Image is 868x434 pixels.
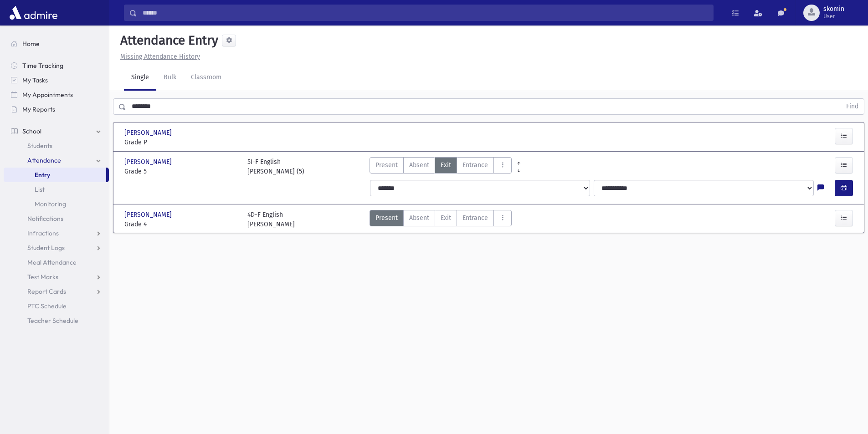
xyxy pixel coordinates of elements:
[137,5,713,21] input: Search
[22,40,40,48] span: Home
[27,142,52,150] span: Students
[27,156,61,164] span: Attendance
[4,73,109,87] a: My Tasks
[35,185,45,194] span: List
[120,53,200,61] u: Missing Attendance History
[462,213,488,223] span: Entrance
[823,13,844,20] span: User
[124,167,238,176] span: Grade 5
[247,157,304,176] div: 5I-F English [PERSON_NAME] (5)
[823,5,844,13] span: skomin
[4,211,109,226] a: Notifications
[4,197,109,211] a: Monitoring
[124,65,156,91] a: Single
[22,61,63,70] span: Time Tracking
[27,317,78,325] span: Teacher Schedule
[124,157,174,167] span: [PERSON_NAME]
[247,210,295,229] div: 4D-F English [PERSON_NAME]
[4,124,109,138] a: School
[4,284,109,299] a: Report Cards
[27,244,65,252] span: Student Logs
[124,138,238,147] span: Grade P
[441,160,451,170] span: Exit
[27,229,59,237] span: Infractions
[4,182,109,197] a: List
[4,58,109,73] a: Time Tracking
[4,226,109,240] a: Infractions
[441,213,451,223] span: Exit
[409,213,429,223] span: Absent
[841,99,864,114] button: Find
[27,273,58,281] span: Test Marks
[184,65,229,91] a: Classroom
[409,160,429,170] span: Absent
[124,128,174,138] span: [PERSON_NAME]
[4,270,109,284] a: Test Marks
[7,4,60,22] img: AdmirePro
[35,171,50,179] span: Entry
[22,76,48,84] span: My Tasks
[156,65,184,91] a: Bulk
[27,287,66,296] span: Report Cards
[4,138,109,153] a: Students
[4,313,109,328] a: Teacher Schedule
[22,91,73,99] span: My Appointments
[27,258,77,266] span: Meal Attendance
[4,102,109,117] a: My Reports
[22,105,55,113] span: My Reports
[117,33,218,48] h5: Attendance Entry
[4,299,109,313] a: PTC Schedule
[4,87,109,102] a: My Appointments
[375,160,398,170] span: Present
[370,210,512,229] div: AttTypes
[27,302,67,310] span: PTC Schedule
[124,220,238,229] span: Grade 4
[4,240,109,255] a: Student Logs
[375,213,398,223] span: Present
[22,127,41,135] span: School
[4,153,109,168] a: Attendance
[124,210,174,220] span: [PERSON_NAME]
[370,157,512,176] div: AttTypes
[117,53,200,61] a: Missing Attendance History
[4,36,109,51] a: Home
[4,168,106,182] a: Entry
[462,160,488,170] span: Entrance
[27,214,63,223] span: Notifications
[4,255,109,270] a: Meal Attendance
[35,200,66,208] span: Monitoring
